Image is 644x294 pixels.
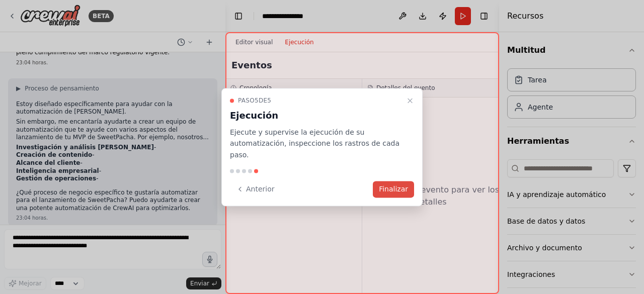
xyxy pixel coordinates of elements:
button: Ocultar la barra lateral izquierda [231,9,246,23]
font: Ejecute y supervise la ejecución de su automatización, inspeccione los rastros de cada paso. [230,128,399,159]
font: 5 [267,97,271,104]
button: Cerrar el tutorial [404,94,416,107]
font: de [259,97,267,104]
button: Finalizar [373,181,414,198]
font: Ejecución [230,110,278,121]
font: Anterior [246,185,275,193]
font: 5 [255,97,259,104]
button: Anterior [230,181,281,198]
font: Paso [238,97,255,104]
font: Finalizar [379,185,408,193]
